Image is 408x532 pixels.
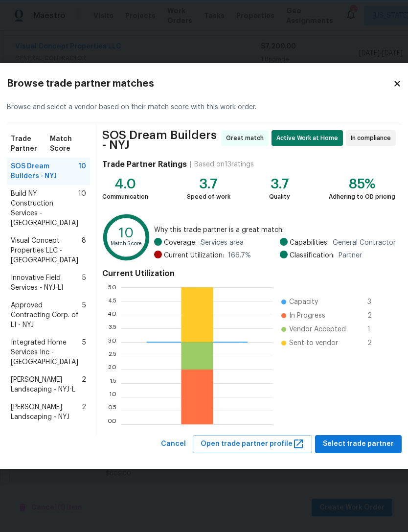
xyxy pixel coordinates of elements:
[78,189,86,228] span: 10
[269,179,290,189] div: 3.7
[102,192,148,202] div: Communication
[276,133,342,143] span: Active Work at Home
[194,160,254,169] div: Based on 13 ratings
[226,133,268,143] span: Great match
[367,324,383,334] span: 1
[269,192,290,202] div: Quality
[329,192,395,202] div: Adhering to OD pricing
[289,297,318,307] span: Capacity
[187,160,194,169] div: |
[289,324,346,334] span: Vendor Accepted
[102,130,218,150] span: SOS Dream Builders - NYJ
[187,179,230,189] div: 3.7
[339,251,362,260] span: Partner
[78,162,86,181] span: 10
[290,238,329,248] span: Capabilities:
[110,241,142,247] text: Match Score
[11,162,78,181] span: SOS Dream Builders - NYJ
[11,301,82,330] span: Approved Contracting Corp. of LI - NYJ
[108,325,116,331] text: 3.5
[367,338,383,348] span: 2
[82,273,86,293] span: 5
[187,192,230,202] div: Speed of work
[333,238,396,248] span: General Contractor
[315,435,402,453] button: Select trade partner
[329,179,395,189] div: 85%
[82,301,86,330] span: 5
[102,269,396,278] h4: Current Utilization
[108,339,116,345] text: 3.0
[108,284,116,290] text: 5.0
[7,91,402,124] div: Browse and select a vendor based on their match score with this work order.
[161,438,186,450] span: Cancel
[107,421,116,427] text: 0.0
[108,367,116,372] text: 2.0
[11,273,82,293] span: Innovative Field Services - NYJ-LI
[109,380,116,386] text: 1.5
[164,251,224,260] span: Current Utilization:
[82,338,86,367] span: 5
[367,297,383,307] span: 3
[11,134,50,154] span: Trade Partner
[108,408,116,414] text: 0.5
[50,134,86,154] span: Match Score
[11,236,82,265] span: Visual Concept Properties LLC - [GEOGRAPHIC_DATA]
[82,236,86,265] span: 8
[367,311,383,321] span: 2
[11,189,78,228] span: Build NY Construction Services - [GEOGRAPHIC_DATA]
[109,394,116,400] text: 1.0
[102,160,187,169] h4: Trade Partner Ratings
[157,435,190,453] button: Cancel
[351,133,395,143] span: In compliance
[290,251,335,260] span: Classification:
[119,227,134,240] text: 10
[107,312,116,318] text: 4.0
[11,375,82,394] span: [PERSON_NAME] Landscaping - NYJ-L
[102,179,148,189] div: 4.0
[11,402,82,422] span: [PERSON_NAME] Landscaping - NYJ
[201,438,304,450] span: Open trade partner profile
[154,225,395,235] span: Why this trade partner is a great match:
[323,438,394,450] span: Select trade partner
[82,375,86,394] span: 2
[108,353,116,359] text: 2.5
[201,238,244,248] span: Services area
[193,435,312,453] button: Open trade partner profile
[228,251,251,260] span: 166.7 %
[164,238,197,248] span: Coverage:
[289,338,338,348] span: Sent to vendor
[108,298,116,304] text: 4.5
[289,311,325,321] span: In Progress
[7,79,393,89] h2: Browse trade partner matches
[82,402,86,422] span: 2
[11,338,82,367] span: Integrated Home Services Inc - [GEOGRAPHIC_DATA]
